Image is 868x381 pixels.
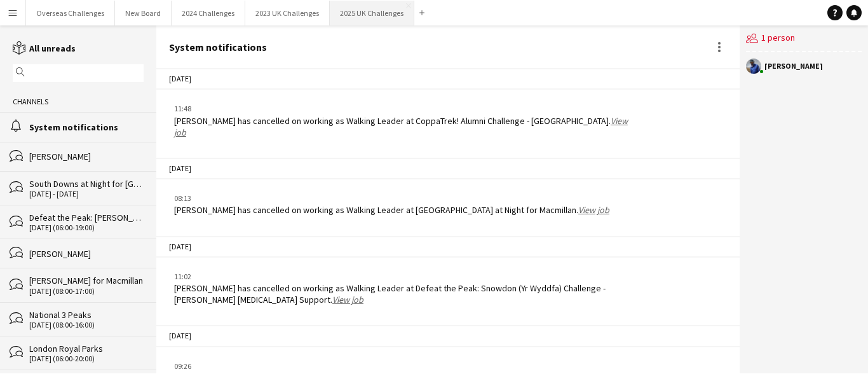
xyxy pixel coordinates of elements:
[29,287,144,296] div: [DATE] (08:00-17:00)
[29,343,144,354] div: London Royal Parks
[174,115,636,138] div: [PERSON_NAME] has cancelled on working as Walking Leader at CoppaTrek! Alumni Challenge - [GEOGRA...
[115,1,172,25] button: New Board
[174,115,628,138] a: View job
[29,354,144,363] div: [DATE] (06:00-20:00)
[245,1,330,25] button: 2023 UK Challenges
[578,204,609,216] a: View job
[29,309,144,321] div: National 3 Peaks
[29,151,144,162] div: [PERSON_NAME]
[156,158,740,179] div: [DATE]
[764,62,823,70] div: [PERSON_NAME]
[169,41,267,53] div: System notifications
[172,1,245,25] button: 2024 Challenges
[29,248,144,260] div: [PERSON_NAME]
[29,223,144,232] div: [DATE] (06:00-19:00)
[156,325,740,347] div: [DATE]
[29,212,144,223] div: Defeat the Peak: [PERSON_NAME] (by day) for Macmillan
[174,271,636,282] div: 11:02
[174,193,609,204] div: 08:13
[29,178,144,190] div: South Downs at Night for [GEOGRAPHIC_DATA]
[174,282,636,305] div: [PERSON_NAME] has cancelled on working as Walking Leader at Defeat the Peak: Snowdon (Yr Wyddfa) ...
[174,361,603,372] div: 09:26
[156,68,740,90] div: [DATE]
[26,1,115,25] button: Overseas Challenges
[330,1,414,25] button: 2025 UK Challenges
[29,190,144,198] div: [DATE] - [DATE]
[174,103,636,114] div: 11:48
[332,294,363,305] a: View job
[174,204,609,216] div: [PERSON_NAME] has cancelled on working as Walking Leader at [GEOGRAPHIC_DATA] at Night for Macmil...
[29,121,144,133] div: System notifications
[29,275,144,286] div: [PERSON_NAME] for Macmillan
[156,236,740,258] div: [DATE]
[746,25,862,52] div: 1 person
[13,43,76,54] a: All unreads
[29,321,144,329] div: [DATE] (08:00-16:00)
